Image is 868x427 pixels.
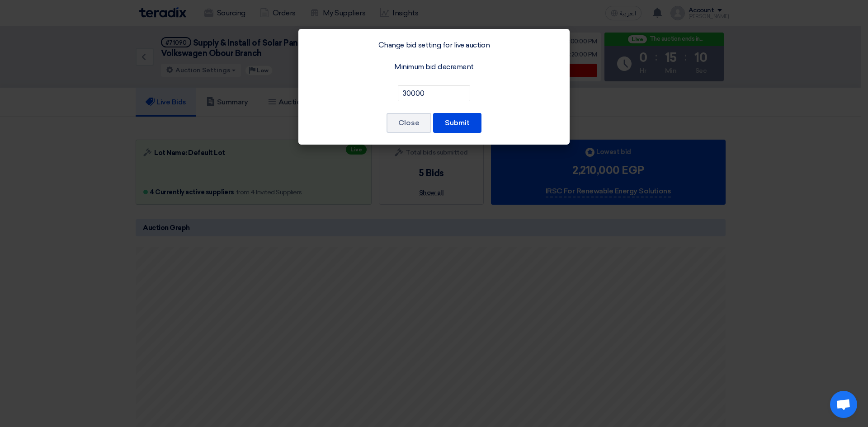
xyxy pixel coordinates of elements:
a: Open chat [830,391,857,418]
button: Submit [433,113,481,133]
button: Close [387,113,431,133]
input: Decrease by… [398,85,470,101]
label: Minimum bid decrement [394,61,474,72]
div: Change bid setting for live auction [309,40,559,51]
